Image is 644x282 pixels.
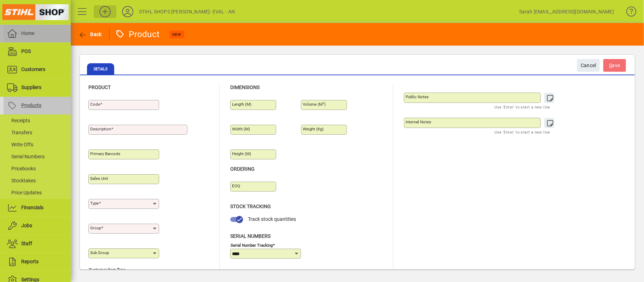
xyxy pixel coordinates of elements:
[230,204,271,209] span: Stock Tracking
[90,225,101,230] mat-label: Group
[230,84,260,90] span: Dimensions
[609,60,620,71] span: ave
[71,28,110,41] app-page-header-button: Back
[4,79,71,96] a: Suppliers
[21,66,45,72] span: Customers
[115,29,160,40] div: Product
[232,151,251,156] mat-label: Height (m)
[4,61,71,78] a: Customers
[88,84,111,90] span: Product
[78,31,102,37] span: Back
[4,139,71,151] a: Write Offs
[87,63,114,75] span: Details
[90,176,108,181] mat-label: Sales unit
[4,151,71,163] a: Serial Numbers
[303,127,324,131] mat-label: Weight (Kg)
[4,175,71,187] a: Stocktakes
[230,166,255,172] span: Ordering
[621,1,635,24] a: Knowledge Base
[609,63,612,68] span: S
[232,102,251,107] mat-label: Length (m)
[7,154,45,159] span: Serial Numbers
[7,178,36,183] span: Stocktakes
[90,127,111,131] mat-label: Description
[4,235,71,253] a: Staff
[248,216,296,222] span: Track stock quantities
[519,6,614,17] div: Sarah [EMAIL_ADDRESS][DOMAIN_NAME]
[4,43,71,60] a: POS
[21,223,32,228] span: Jobs
[4,253,71,271] a: Reports
[7,130,32,135] span: Transfers
[116,5,139,18] button: Profile
[139,6,235,17] div: STIHL SHOPS [PERSON_NAME]- EVAL - AN
[4,114,71,127] a: Receipts
[577,59,600,72] button: Cancel
[89,267,126,272] mat-label: Customer Item Type
[21,241,32,246] span: Staff
[173,32,181,37] span: NEW
[7,142,33,147] span: Write Offs
[232,127,250,131] mat-label: Width (m)
[406,119,431,124] mat-label: Internal Notes
[76,28,104,41] button: Back
[21,205,43,210] span: Financials
[21,259,39,264] span: Reports
[90,151,120,156] mat-label: Primary barcode
[90,250,109,255] mat-label: Sub group
[495,103,550,111] mat-hint: Use 'Enter' to start a new line
[21,30,34,36] span: Home
[94,5,116,18] button: Add
[4,163,71,175] a: Pricebooks
[4,127,71,139] a: Transfers
[230,233,271,239] span: Serial Numbers
[323,101,324,105] sup: 3
[4,217,71,235] a: Jobs
[581,60,596,71] span: Cancel
[603,59,626,72] button: Save
[231,242,273,247] mat-label: Serial Number tracking
[21,84,41,90] span: Suppliers
[7,166,36,171] span: Pricebooks
[90,102,100,107] mat-label: Code
[7,190,42,195] span: Price Updates
[7,118,30,123] span: Receipts
[21,102,41,108] span: Products
[495,128,550,136] mat-hint: Use 'Enter' to start a new line
[303,102,326,107] mat-label: Volume (m )
[232,183,240,188] mat-label: EOQ
[406,94,429,99] mat-label: Public Notes
[4,25,71,42] a: Home
[90,201,99,206] mat-label: Type
[21,48,31,54] span: POS
[4,199,71,217] a: Financials
[4,187,71,199] a: Price Updates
